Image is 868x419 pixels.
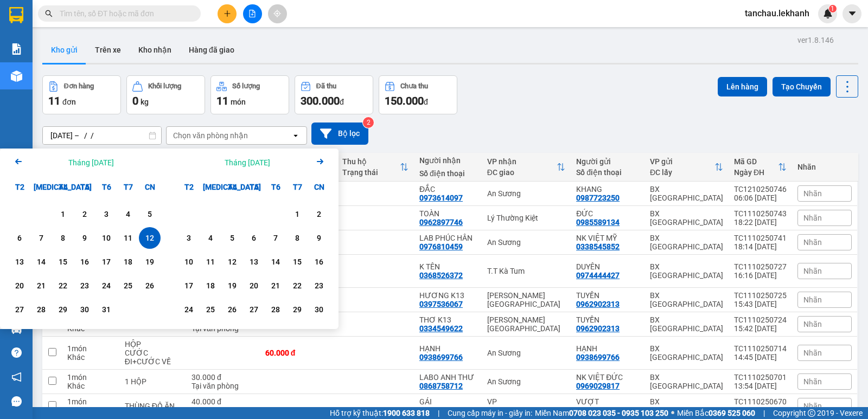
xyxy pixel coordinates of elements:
div: Choose Thứ Ba, tháng 10 28 2025. It's available. [30,299,52,320]
div: Chọn văn phòng nhận [173,130,248,141]
span: kg [141,98,149,106]
div: ĐC lấy [650,168,714,177]
div: Số điện thoại [576,168,639,177]
div: Nhãn [797,163,852,171]
div: Choose Thứ Ba, tháng 11 25 2025. It's available. [200,299,221,320]
div: An Sương [487,377,565,386]
div: Choose Thứ Bảy, tháng 10 11 2025. It's available. [117,227,139,249]
div: Choose Thứ Ba, tháng 11 11 2025. It's available. [200,251,221,273]
div: An Sương [487,189,565,198]
div: 17 [99,255,114,268]
div: Choose Thứ Ba, tháng 10 7 2025. It's available. [30,227,52,249]
div: Đơn hàng [64,82,94,90]
div: ver 1.8.146 [797,34,834,46]
div: BX [GEOGRAPHIC_DATA] [650,344,723,362]
div: 0338545852 [576,242,620,251]
div: 06:06 [DATE] [734,194,787,202]
div: 0973614097 [419,194,463,202]
div: T2 [178,176,200,198]
div: Choose Thứ Tư, tháng 10 8 2025. It's available. [52,227,74,249]
div: 10 [181,255,196,268]
div: Thu hộ [342,157,400,166]
div: Choose Thứ Sáu, tháng 11 28 2025. It's available. [265,299,286,320]
div: An Sương [127,9,220,22]
div: Choose Thứ Sáu, tháng 10 3 2025. It's available. [95,203,117,225]
div: Choose Thứ Bảy, tháng 11 22 2025. It's available. [286,275,308,296]
div: 0985589134 [576,218,620,227]
div: 15:42 [DATE] [734,324,787,333]
div: 0987723250 [576,194,620,202]
div: Choose Thứ Tư, tháng 11 12 2025. It's available. [221,251,243,273]
div: TC1110250724 [734,315,787,324]
div: 0962902313 [576,324,620,333]
span: Nhãn [803,295,822,304]
div: 2 [311,208,327,221]
div: Choose Thứ Tư, tháng 10 1 2025. It's available. [52,203,74,225]
div: 11 [120,231,136,244]
button: Số lượng11món [210,75,289,114]
div: Choose Thứ Năm, tháng 10 30 2025. It's available. [74,299,95,320]
span: 1 [831,5,834,12]
div: Choose Thứ Năm, tháng 11 6 2025. It's available. [243,227,265,249]
div: Choose Thứ Hai, tháng 11 10 2025. It's available. [178,251,200,273]
div: 17 [181,279,196,292]
div: Choose Chủ Nhật, tháng 11 16 2025. It's available. [308,251,330,273]
div: Choose Thứ Ba, tháng 11 4 2025. It's available. [200,227,221,249]
div: 60.000 đ [265,349,331,357]
div: 5 [142,208,157,221]
div: 10 [99,231,114,244]
div: 0938699766 [419,353,463,362]
div: Khác [67,353,114,362]
div: HẠNH [576,344,639,353]
div: LAB PHÚC HÂN [419,234,476,242]
span: món [231,98,246,106]
div: HẠNH [419,344,476,353]
div: BX [GEOGRAPHIC_DATA] [9,9,119,35]
div: 25 [203,303,218,316]
button: Bộ lọc [311,123,368,145]
th: Toggle SortBy [729,153,792,182]
div: 0938699766 [576,353,620,362]
div: VP nhận [487,157,557,166]
button: Next month. [314,155,327,170]
div: 3 [99,208,114,221]
div: Choose Thứ Năm, tháng 10 23 2025. It's available. [74,275,95,296]
th: Toggle SortBy [337,153,414,182]
div: 7 [34,231,49,244]
div: [MEDICAL_DATA] [200,176,221,198]
div: Choose Chủ Nhật, tháng 11 2 2025. It's available. [308,203,330,225]
div: T4 [52,176,74,198]
div: Choose Thứ Tư, tháng 11 26 2025. It's available. [221,299,243,320]
span: 11 [48,94,60,107]
div: Choose Thứ Tư, tháng 11 5 2025. It's available. [221,227,243,249]
div: 13 [246,255,261,268]
div: 8 [55,231,71,244]
div: T.T Kà Tum [487,267,565,275]
img: warehouse-icon [11,70,22,82]
div: 14 [268,255,283,268]
button: Đơn hàng11đơn [42,75,121,114]
button: Hàng đã giao [180,37,243,63]
div: Choose Thứ Sáu, tháng 10 24 2025. It's available. [95,275,117,296]
div: 24 [181,303,196,316]
div: 15 [290,255,305,268]
div: Choose Thứ Bảy, tháng 11 8 2025. It's available. [286,227,308,249]
svg: Arrow Right [314,155,327,168]
div: 12 [142,231,157,244]
div: 25 [120,279,136,292]
div: CN [308,176,330,198]
div: Choose Thứ Năm, tháng 11 20 2025. It's available. [243,275,265,296]
span: plus [224,10,231,17]
div: 4 [203,231,218,244]
div: [MEDICAL_DATA] [30,176,52,198]
button: aim [268,4,287,23]
button: Kho gửi [42,37,86,63]
div: 0976810459 [419,242,463,251]
div: 15:43 [DATE] [734,300,787,308]
div: VP gửi [650,157,714,166]
div: BX [GEOGRAPHIC_DATA] [650,291,723,308]
div: Mã GD [734,157,778,166]
div: 18 [203,279,218,292]
img: solution-icon [11,43,22,55]
div: TC1110250743 [734,209,787,218]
